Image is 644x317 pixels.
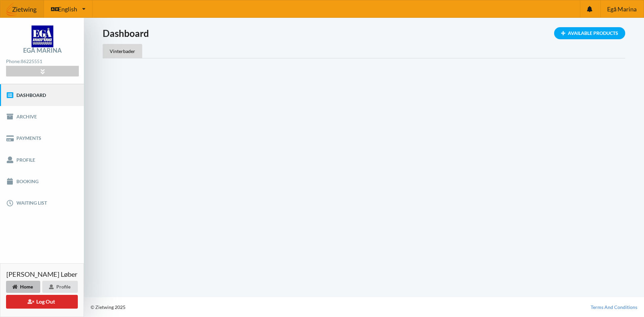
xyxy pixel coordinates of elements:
div: Available Products [554,27,625,39]
div: Profile [42,281,78,293]
h1: Dashboard [103,27,625,39]
span: [PERSON_NAME] Løber [6,271,77,277]
div: Egå Marina [23,47,62,53]
a: Terms And Conditions [591,304,637,311]
img: logo [32,25,53,47]
div: Phone: [6,57,78,66]
button: Log Out [6,295,78,309]
div: Vinterbader [103,44,142,58]
span: English [58,6,77,12]
span: Egå Marina [607,6,637,12]
div: Home [6,281,40,293]
strong: 86225551 [21,58,42,64]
